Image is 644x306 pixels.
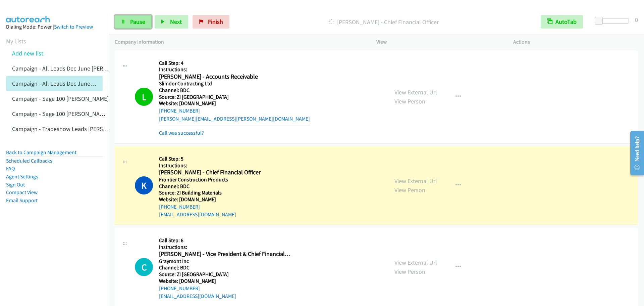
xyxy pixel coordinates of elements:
[130,18,145,26] span: Pause
[159,264,290,271] h5: Channel: BDC
[159,162,290,169] h5: Instructions:
[159,258,290,265] h5: Graymont Inc
[598,18,629,24] div: Delay between calls (in seconds)
[208,18,223,26] span: Finish
[238,17,529,27] p: [PERSON_NAME] - Chief Financial Officer
[541,15,583,29] button: AutoTab
[513,38,638,46] p: Actions
[6,37,26,45] a: My Lists
[159,278,290,285] h5: Website: [DOMAIN_NAME]
[135,176,153,194] h1: K
[135,258,153,276] h1: C
[159,100,310,107] h5: Website: [DOMAIN_NAME]
[6,149,76,156] a: Back to Campaign Management
[159,116,310,122] a: [PERSON_NAME][EMAIL_ADDRESS][PERSON_NAME][DOMAIN_NAME]
[115,15,152,29] a: Pause
[159,237,290,244] h5: Call Step: 6
[159,66,310,73] h5: Instructions:
[159,211,236,218] a: [EMAIL_ADDRESS][DOMAIN_NAME]
[12,110,128,118] a: Campaign - Sage 100 [PERSON_NAME] Cloned
[159,60,310,67] h5: Call Step: 4
[135,88,153,106] h1: L
[159,196,290,203] h5: Website: [DOMAIN_NAME]
[193,15,229,29] a: Finish
[159,94,310,100] h5: Source: ZI [GEOGRAPHIC_DATA]
[394,186,425,194] a: View Person
[159,285,200,292] a: [PHONE_NUMBER]
[12,49,43,57] a: Add new list
[159,204,200,210] a: [PHONE_NUMBER]
[6,158,52,164] a: Scheduled Callbacks
[115,38,364,46] p: Company Information
[394,88,437,96] a: View External Url
[6,173,38,180] a: Agent Settings
[6,165,15,172] a: FAQ
[159,183,290,190] h5: Channel: BDC
[155,15,188,29] button: Next
[625,126,644,180] iframe: Resource Center
[394,177,437,185] a: View External Url
[159,156,290,162] h5: Call Step: 5
[159,107,200,114] a: [PHONE_NUMBER]
[6,23,103,31] div: Dialing Mode: Power |
[394,268,425,275] a: View Person
[159,250,290,258] h2: [PERSON_NAME] - Vice President & Chief Financial Officer
[12,95,109,102] a: Campaign - Sage 100 [PERSON_NAME]
[170,18,182,26] span: Next
[6,189,38,195] a: Compact View
[376,38,501,46] p: View
[12,80,153,87] a: Campaign - All Leads Dec June [PERSON_NAME] Cloned
[54,24,93,30] a: Switch to Preview
[394,97,425,105] a: View Person
[159,244,290,251] h5: Instructions:
[159,176,290,183] h5: Frontier Construction Products
[159,87,310,94] h5: Channel: BDC
[12,125,150,133] a: Campaign - Tradeshow Leads [PERSON_NAME] Cloned
[6,197,38,204] a: Email Support
[635,15,638,24] div: 0
[159,293,236,299] a: [EMAIL_ADDRESS][DOMAIN_NAME]
[394,259,437,266] a: View External Url
[12,64,134,72] a: Campaign - All Leads Dec June [PERSON_NAME]
[159,80,310,87] h5: Slimdor Contracting Ltd
[159,189,290,196] h5: Source: ZI Building Materials
[6,181,25,188] a: Sign Out
[135,258,153,276] div: The call is yet to be attempted
[159,169,290,176] h2: [PERSON_NAME] - Chief Financial Officer
[159,73,290,81] h2: [PERSON_NAME] - Accounts Receivable
[159,130,204,136] a: Call was successful?
[159,271,290,278] h5: Source: ZI [GEOGRAPHIC_DATA]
